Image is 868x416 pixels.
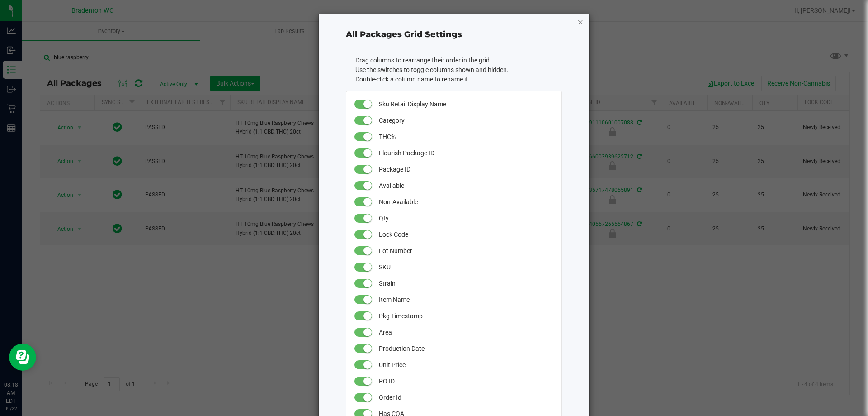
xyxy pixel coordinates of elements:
span: SKU [379,259,552,275]
span: Lot Number [379,243,552,259]
span: Strain [379,275,552,292]
li: Double-click a column name to rename it. [355,75,562,84]
span: Flourish Package ID [379,145,552,161]
span: Production Date [379,340,552,357]
span: Total THC% [379,129,552,145]
span: PO ID [379,373,552,389]
span: Available [379,177,552,194]
span: Pkg Timestamp [379,308,552,324]
span: SKU Retail Display Name [379,96,552,112]
span: Lock Code [379,226,552,243]
span: Area [379,324,552,340]
span: Package ID [379,161,552,177]
div: All Packages Grid Settings [346,29,562,41]
li: Use the switches to toggle columns shown and hidden. [355,65,562,75]
li: Drag columns to rearrange their order in the grid. [355,56,562,65]
span: Order Id [379,389,552,406]
span: Qty [379,210,552,226]
span: Category [379,112,552,129]
iframe: Resource center [9,344,36,371]
span: Non-Available [379,194,552,210]
span: Unit Price [379,357,552,373]
span: Item Name [379,292,552,308]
